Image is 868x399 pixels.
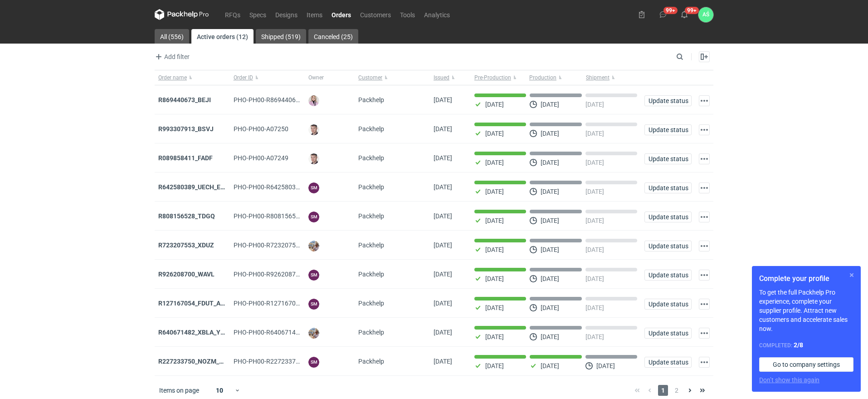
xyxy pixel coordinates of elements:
a: Go to company settings [759,357,853,372]
figcaption: SM [308,299,319,310]
span: Pre-Production [474,74,511,81]
span: 19/09/2025 [434,96,452,103]
button: Update status [644,124,692,135]
button: Actions [699,153,710,164]
button: Skip for now [846,270,857,281]
a: R869440673_BEJI [158,96,211,103]
strong: R127167054_FDUT_ACTL [158,300,232,307]
a: R723207553_XDUZ [158,241,214,249]
span: Update status [649,214,688,220]
figcaption: SM [308,182,319,193]
span: 1 [658,385,668,396]
p: [DATE] [541,159,559,166]
p: [DATE] [585,246,604,253]
a: Items [302,9,327,20]
p: [DATE] [541,101,559,108]
p: [DATE] [485,275,504,282]
button: 99+ [656,7,670,22]
span: PHO-PH00-A07249 [234,154,288,162]
a: Tools [395,9,419,20]
a: R089858411_FADF [158,154,213,162]
img: Maciej Sikora [308,153,319,164]
span: Items on page [159,386,199,395]
p: [DATE] [585,217,604,224]
span: PHO-PH00-R640671482_XBLA_YSXL_LGDV_BUVN_WVLV [234,329,397,336]
button: Actions [699,95,710,106]
input: Search [674,51,703,62]
span: PHO-PH00-R869440673_BEJI [234,96,319,103]
button: Pre-Production [471,70,527,85]
button: Update status [644,270,692,281]
button: Update status [644,328,692,339]
a: R640671482_XBLA_YSXL_LGDV_BUVN_WVLV [158,329,290,336]
span: PHO-PH00-R723207553_XDUZ [234,241,322,249]
p: [DATE] [541,362,559,369]
span: Shipment [586,74,610,81]
span: Packhelp [358,358,384,365]
span: Update status [649,243,688,249]
p: [DATE] [585,304,604,311]
p: [DATE] [585,333,604,340]
span: Update status [649,156,688,162]
p: [DATE] [485,362,504,369]
span: PHO-PH00-R642580389_UECH_ESJL [234,183,339,191]
a: All (556) [155,29,189,44]
button: Add filter [153,51,190,62]
strong: R808156528_TDGQ [158,212,215,220]
p: [DATE] [485,217,504,224]
button: Actions [699,328,710,339]
span: Packhelp [358,300,384,307]
figcaption: SM [308,270,319,281]
button: Shipment [584,70,641,85]
button: Update status [644,212,692,222]
button: Update status [644,299,692,310]
a: Designs [271,9,302,20]
span: 04/09/2025 [434,358,452,365]
button: Order name [155,70,230,85]
button: AŚ [698,7,713,22]
a: Active orders (12) [191,29,254,44]
p: [DATE] [585,101,604,108]
p: [DATE] [485,188,504,195]
p: [DATE] [541,304,559,311]
p: To get the full Packhelp Pro experience, complete your supplier profile. Attract new customers an... [759,288,853,333]
img: Maciej Sikora [308,124,319,135]
a: Orders [327,9,356,20]
span: PHO-PH00-R127167054_FDUT_ACTL [234,300,339,307]
a: Analytics [419,9,454,20]
p: [DATE] [485,333,504,340]
span: Packhelp [358,271,384,278]
a: R642580389_UECH_ESJL [158,183,232,191]
span: PHO-PH00-R926208700_WAVL [234,271,322,278]
h1: Complete your profile [759,273,853,284]
a: R993307913_BSVJ [158,125,214,133]
span: 17/09/2025 [434,212,452,220]
span: Packhelp [358,96,384,103]
span: Order ID [234,74,253,81]
p: [DATE] [541,275,559,282]
strong: R227233750_NOZM_V1 [158,358,227,365]
span: Update status [649,272,688,278]
span: Update status [649,301,688,307]
button: Actions [699,299,710,310]
button: Customer [355,70,430,85]
span: Packhelp [358,329,384,336]
span: Owner [308,74,324,81]
a: Customers [356,9,395,20]
button: Update status [644,95,692,106]
p: [DATE] [585,130,604,137]
div: Completed: [759,340,853,350]
span: Production [529,74,556,81]
span: Update status [649,359,688,365]
button: Actions [699,357,710,368]
button: Production [527,70,584,85]
span: PHO-PH00-A07250 [234,125,288,133]
span: Customer [358,74,382,81]
a: Shipped (519) [256,29,306,44]
span: Add filter [153,51,190,62]
p: [DATE] [485,304,504,311]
